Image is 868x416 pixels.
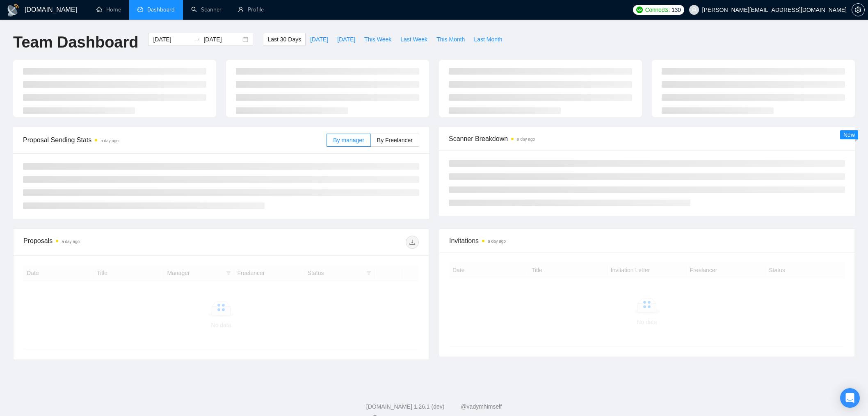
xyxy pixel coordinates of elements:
a: [DOMAIN_NAME] 1.26.1 (dev) [366,403,445,410]
time: a day ago [62,239,80,244]
span: dashboard [137,7,143,12]
button: [DATE] [333,33,360,46]
a: userProfile [238,6,264,13]
span: This Month [436,35,465,44]
h1: Team Dashboard [13,33,138,52]
span: Last 30 Days [267,35,301,44]
span: Invitations [449,236,845,246]
span: setting [852,7,864,13]
button: This Week [360,33,396,46]
time: a day ago [101,139,119,143]
img: logo [7,4,20,17]
span: [DATE] [337,35,355,44]
time: a day ago [488,239,506,243]
input: End date [203,35,241,44]
span: This Week [364,35,391,44]
span: 130 [672,5,681,14]
button: This Month [432,33,469,46]
button: setting [852,3,865,16]
button: Last Month [469,33,507,46]
span: New [843,132,855,138]
input: Start date [153,35,190,44]
span: swap-right [194,36,200,43]
span: [DATE] [310,35,328,44]
button: [DATE] [306,33,333,46]
a: setting [852,7,865,13]
span: By Freelancer [377,137,413,143]
span: By manager [333,137,364,143]
img: upwork-logo.png [636,7,643,13]
span: Scanner Breakdown [449,134,845,144]
span: Last Week [400,35,427,44]
button: Last 30 Days [263,33,306,46]
span: Dashboard [147,6,175,13]
time: a day ago [517,137,535,141]
a: @vadymhimself [461,403,502,410]
div: Open Intercom Messenger [840,388,860,408]
span: user [691,7,697,13]
a: homeHome [96,6,121,13]
span: Proposal Sending Stats [23,135,327,145]
span: to [194,36,200,43]
div: Proposals [23,236,221,249]
a: searchScanner [191,6,222,13]
span: Connects: [645,5,670,14]
button: Last Week [396,33,432,46]
span: Last Month [474,35,502,44]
